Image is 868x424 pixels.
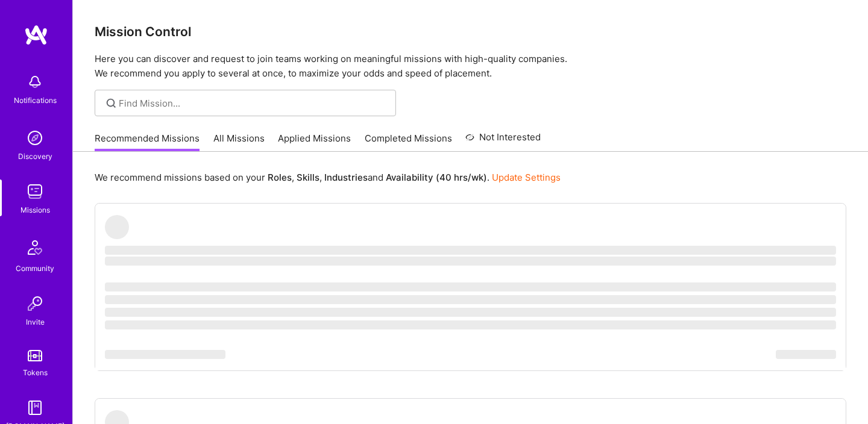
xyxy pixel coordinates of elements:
img: bell [23,70,47,94]
p: We recommend missions based on your , , and . [95,171,561,184]
a: Not Interested [465,130,541,152]
h3: Mission Control [95,24,846,39]
img: Invite [23,291,47,316]
a: Completed Missions [365,132,452,152]
input: Find Mission... [119,97,387,110]
p: Here you can discover and request to join teams working on meaningful missions with high-quality ... [95,52,846,81]
b: Availability (40 hrs/wk) [386,172,487,183]
a: Applied Missions [278,132,351,152]
b: Roles [268,172,292,183]
i: icon SearchGrey [104,96,118,110]
div: Invite [26,316,45,328]
img: tokens [28,350,42,361]
div: Missions [20,204,50,216]
b: Skills [297,172,319,183]
img: logo [24,24,48,46]
a: Recommended Missions [95,132,200,152]
a: All Missions [213,132,265,152]
img: Community [20,233,49,262]
img: guide book [23,396,47,420]
div: Discovery [18,150,52,163]
div: Community [16,262,54,275]
img: teamwork [23,179,47,204]
div: Notifications [14,94,57,107]
b: Industries [324,172,368,183]
div: Tokens [23,366,48,379]
a: Update Settings [492,172,561,183]
img: discovery [23,126,47,150]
